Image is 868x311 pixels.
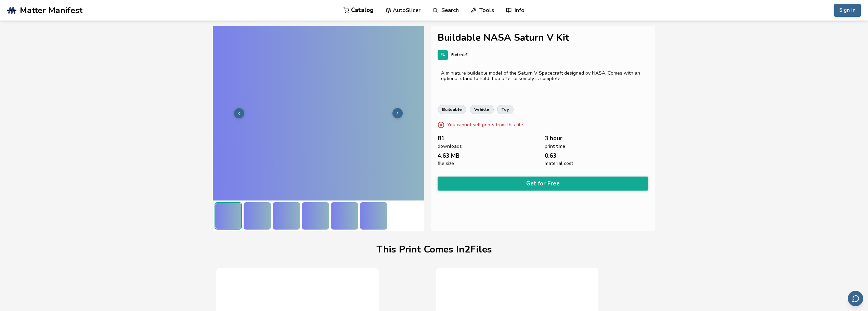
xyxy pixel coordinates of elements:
span: file size [438,161,454,166]
a: vehicle [470,105,494,114]
span: downloads [438,144,462,149]
p: You cannot sell prints from this file [447,121,523,128]
span: 81 [438,135,444,142]
span: FL [441,53,445,57]
a: buildable [438,105,466,114]
h1: Buildable NASA Saturn V Kit [438,33,648,43]
button: Sign In [834,4,861,17]
span: material cost [545,161,573,166]
button: Get for Free [438,177,648,191]
a: toy [497,105,514,114]
span: 0.63 [545,153,556,159]
span: Matter Manifest [20,5,82,15]
p: Fletch16 [451,51,468,59]
div: A miniature buildable model of the Saturn V Spacecraft designed by NASA. Comes with an optional s... [441,70,645,81]
span: 3 hour [545,135,562,142]
button: Send feedback via email [848,291,863,306]
h1: This Print Comes In 2 File s [376,244,492,255]
span: print time [545,144,565,149]
span: 4.63 MB [438,153,459,159]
